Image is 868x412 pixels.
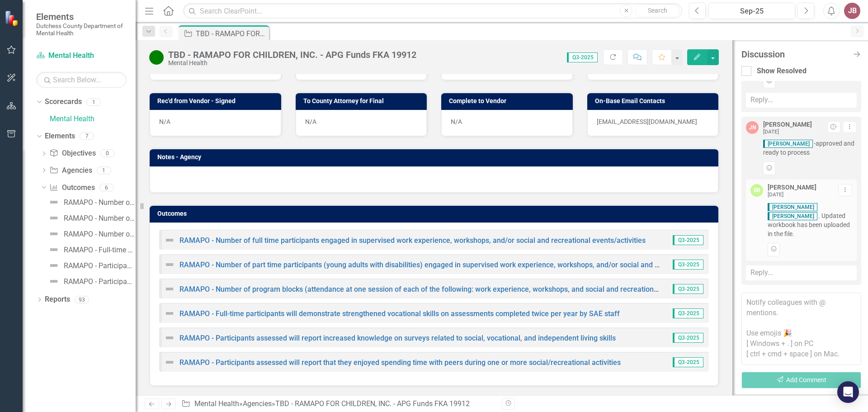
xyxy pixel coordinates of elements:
div: 0 [100,150,115,157]
a: Scorecards [45,97,82,107]
div: Reply... [746,93,857,108]
span: Q3-2025 [673,357,703,367]
a: RAMAPO - Participants assessed will report increased knowledge on surveys related to social, voca... [46,258,136,273]
div: RAMAPO - Participants assessed will report increased knowledge on surveys related to social, voca... [64,262,136,270]
small: Dutchess County Department of Mental Health [36,22,127,37]
img: Not Defined [48,260,59,271]
div: N/A [296,110,427,136]
a: RAMAPO - Number of part time participants (young adults with disabilities) engaged in supervised ... [46,211,136,225]
div: Show Resolved [757,66,807,76]
div: [PERSON_NAME] [763,121,812,128]
a: Agencies [243,399,272,408]
div: » » [181,399,495,409]
div: N/A [441,110,573,136]
div: RAMAPO - Number of program blocks (attendance at one session of each of the following: work exper... [64,230,136,238]
div: Open Intercom Messenger [837,381,859,403]
img: Not Defined [164,308,175,319]
div: JN [746,121,759,134]
h3: Complete to Vendor [449,98,568,104]
div: 7 [80,133,94,140]
div: TBD - RAMAPO FOR CHILDREN, INC. - APG Funds FKA 19912 [275,399,470,408]
a: Mental Health [36,51,127,61]
span: Q3-2025 [673,284,703,294]
div: RAMAPO - Full-time participants will demonstrate strengthened vocational skills on assessments co... [64,246,136,254]
a: RAMAPO - Full-time participants will demonstrate strengthened vocational skills on assessments co... [46,242,136,257]
button: Add Comment [741,372,861,388]
div: [PERSON_NAME] [768,184,816,191]
div: Mental Health [168,60,416,66]
img: Not Defined [164,284,175,294]
input: Search ClearPoint... [183,3,682,19]
div: RAMAPO - Participants assessed will report that they enjoyed spending time with peers during one ... [64,278,136,286]
input: Search Below... [36,72,127,88]
img: Not Defined [164,259,175,270]
span: Search [648,7,667,14]
div: RAMAPO - Number of part time participants (young adults with disabilities) engaged in supervised ... [64,214,136,223]
a: Reports [45,294,70,305]
a: RAMAPO - Participants assessed will report that they enjoyed spending time with peers during one ... [46,274,136,289]
span: . Updated workbook has been uploaded in the file. [768,202,852,238]
img: Active [149,50,164,65]
a: RAMAPO - Participants assessed will report that they enjoyed spending time with peers during one ... [179,358,621,367]
a: Outcomes [49,183,94,193]
img: Not Defined [48,228,59,239]
img: Not Defined [164,357,175,368]
h3: On-Base Email Contacts [595,98,714,104]
div: Discussion [741,49,848,59]
div: TBD - RAMAPO FOR CHILDREN, INC. - APG Funds FKA 19912 [168,50,416,60]
a: Agencies [49,166,92,176]
a: RAMAPO - Number of program blocks (attendance at one session of each of the following: work exper... [179,285,830,294]
h3: To County Attorney for Final [303,98,423,104]
div: RAMAPO - Number of full time participants engaged in supervised work experience, workshops, and/o... [64,199,136,207]
h3: Rec'd from Vendor - Signed [157,98,277,104]
img: Not Defined [164,332,175,343]
a: RAMAPO - Number of full time participants engaged in supervised work experience, workshops, and/o... [46,195,136,209]
a: RAMAPO - Participants assessed will report increased knowledge on surveys related to social, voca... [179,334,616,342]
a: RAMAPO - Full-time participants will demonstrate strengthened vocational skills on assessments co... [179,309,620,318]
div: 1 [86,98,101,106]
h3: Outcomes [157,210,714,217]
span: [PERSON_NAME] [763,140,813,148]
img: Not Defined [48,276,59,287]
span: Q3-2025 [673,260,703,270]
img: Not Defined [48,213,59,223]
div: 6 [99,184,114,191]
button: JB [844,3,860,19]
div: Sep-25 [712,6,792,17]
img: Not Defined [164,235,175,246]
img: Not Defined [48,197,59,208]
a: RAMAPO - Number of full time participants engaged in supervised work experience, workshops, and/o... [179,236,646,245]
span: [PERSON_NAME] [768,212,817,220]
div: Reply... [746,265,857,280]
h3: Notes - Agency [157,154,714,161]
span: Q3-2025 [673,235,703,245]
a: Mental Health [194,399,239,408]
a: Mental Health [50,114,136,124]
button: Search [635,5,680,17]
a: Elements [45,131,75,142]
div: 1 [97,166,111,174]
div: N/A [150,110,281,136]
button: Sep-25 [708,3,795,19]
a: Objectives [49,148,95,159]
img: Not Defined [48,244,59,255]
span: Elements [36,11,127,22]
span: [PERSON_NAME] [768,203,817,211]
span: Q3-2025 [567,52,598,62]
img: ClearPoint Strategy [5,10,20,26]
a: RAMAPO - Number of program blocks (attendance at one session of each of the following: work exper... [46,227,136,241]
div: TBD - RAMAPO FOR CHILDREN, INC. - APG Funds FKA 19912 [196,28,267,39]
span: Q3-2025 [673,308,703,318]
span: Q3-2025 [673,333,703,343]
div: 93 [75,296,89,303]
p: [EMAIL_ADDRESS][DOMAIN_NAME] [597,117,709,126]
div: DR [750,184,763,197]
span: -approved and ready to process [763,139,857,157]
small: [DATE] [768,191,783,198]
small: [DATE] [763,128,779,135]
